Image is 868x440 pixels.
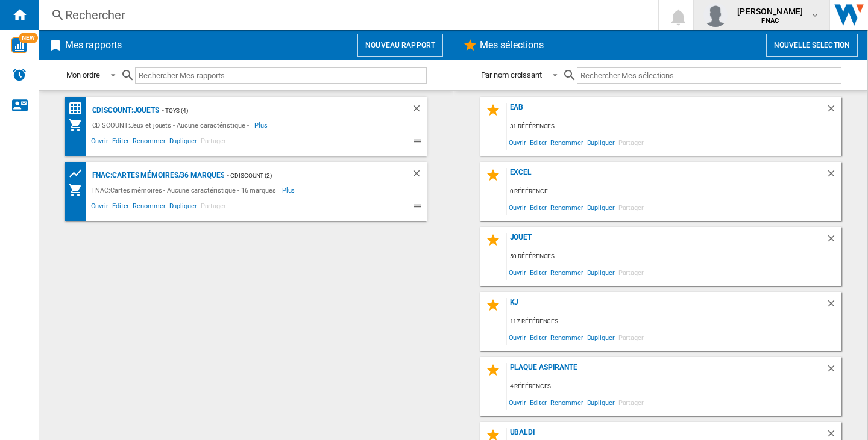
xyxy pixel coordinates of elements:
[89,118,255,132] div: CDISCOUNT:Jeux et jouets - Aucune caractéristique -
[507,233,826,249] div: jouet
[585,394,617,411] span: Dupliquer
[617,394,646,411] span: Partager
[826,168,841,184] div: Supprimer
[528,329,549,345] span: Editer
[766,34,858,57] button: Nouvelle selection
[585,329,617,345] span: Dupliquer
[168,135,199,150] span: Dupliquer
[507,314,841,329] div: 117 références
[507,264,528,280] span: Ouvrir
[168,200,199,215] span: Dupliquer
[703,3,728,27] img: profile.jpg
[737,5,803,17] span: [PERSON_NAME]
[528,264,549,280] span: Editer
[89,168,225,183] div: FNAC:Cartes mémoires/36 marques
[507,379,841,394] div: 4 références
[549,329,585,345] span: Renommer
[507,329,528,345] span: Ouvrir
[585,199,617,215] span: Dupliquer
[411,103,427,118] div: Supprimer
[507,394,528,411] span: Ouvrir
[549,134,585,150] span: Renommer
[549,264,585,280] span: Renommer
[528,394,549,411] span: Editer
[617,264,646,280] span: Partager
[826,298,841,314] div: Supprimer
[89,103,159,118] div: CDISCOUNT:Jouets
[199,135,228,150] span: Partager
[549,394,585,411] span: Renommer
[507,119,841,134] div: 31 références
[135,67,427,84] input: Rechercher Mes rapports
[761,17,779,25] b: FNAC
[411,168,427,183] div: Supprimer
[68,183,89,197] div: Mon assortiment
[826,103,841,119] div: Supprimer
[585,134,617,150] span: Dupliquer
[254,118,269,132] span: Plus
[507,184,841,199] div: 0 référence
[507,103,826,119] div: eab
[549,199,585,215] span: Renommer
[19,33,38,43] span: NEW
[66,70,100,79] div: Mon ordre
[507,199,528,215] span: Ouvrir
[507,168,826,184] div: excel
[826,233,841,249] div: Supprimer
[68,166,89,181] div: Tableau des prix des produits
[507,363,826,379] div: plaque aspirante
[617,199,646,215] span: Partager
[89,200,110,215] span: Ouvrir
[68,101,89,116] div: Matrice des prix
[199,200,228,215] span: Partager
[12,67,27,82] img: alerts-logo.svg
[481,70,542,79] div: Par nom croissant
[617,329,646,345] span: Partager
[131,200,167,215] span: Renommer
[131,135,167,150] span: Renommer
[507,298,826,314] div: KJ
[89,183,282,197] div: FNAC:Cartes mémoires - Aucune caractéristique - 16 marques
[159,103,387,118] div: - Toys (4)
[477,34,546,57] h2: Mes sélections
[110,200,131,215] span: Editer
[282,183,297,197] span: Plus
[224,168,386,183] div: - cdiscount (2)
[585,264,617,280] span: Dupliquer
[63,34,124,57] h2: Mes rapports
[528,134,549,150] span: Editer
[65,7,627,23] div: Rechercher
[357,34,443,57] button: Nouveau rapport
[617,134,646,150] span: Partager
[507,249,841,264] div: 50 références
[68,118,89,132] div: Mon assortiment
[528,199,549,215] span: Editer
[89,135,110,150] span: Ouvrir
[826,363,841,379] div: Supprimer
[577,67,841,84] input: Rechercher Mes sélections
[507,134,528,150] span: Ouvrir
[11,37,27,53] img: wise-card.svg
[110,135,131,150] span: Editer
